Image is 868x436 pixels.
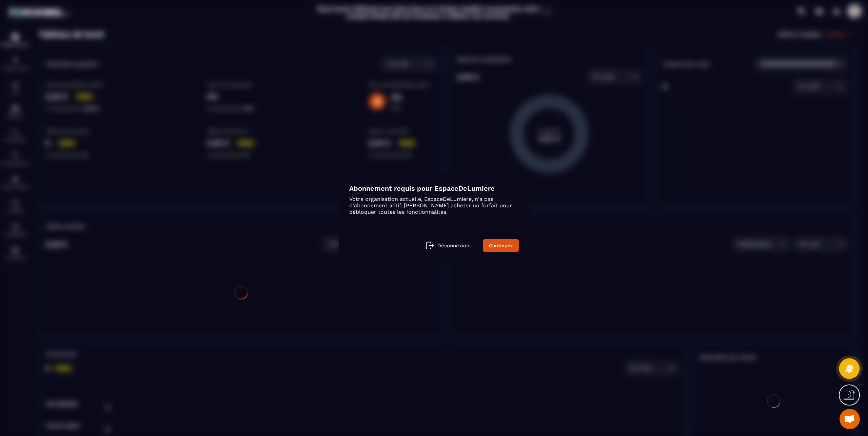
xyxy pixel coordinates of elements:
[483,239,519,252] a: Continuez
[437,243,469,249] p: Déconnexion
[349,196,519,215] p: Votre organisation actuelle, EspaceDeLumiere, n'a pas d'abonnement actif. [PERSON_NAME] acheter u...
[426,242,469,250] a: Déconnexion
[349,184,519,192] h4: Abonnement requis pour EspaceDeLumiere
[840,409,860,429] a: Ouvrir le chat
